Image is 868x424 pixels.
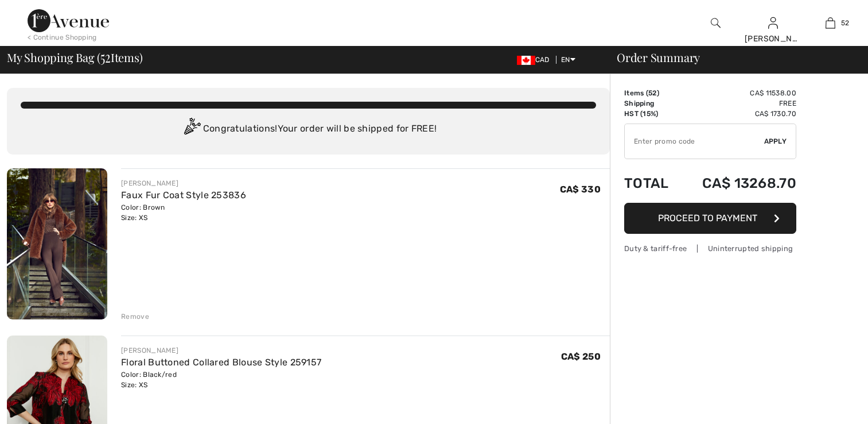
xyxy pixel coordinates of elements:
[7,168,107,319] img: Faux Fur Coat Style 253836
[517,56,535,65] img: Canadian Dollar
[121,357,321,368] a: Floral Buttoned Collared Blouse Style 259157
[180,118,203,141] img: Congratulation2.svg
[624,203,796,234] button: Proceed to Payment
[121,202,246,223] div: Color: Brown Size: XS
[121,311,149,322] div: Remove
[745,33,801,45] div: [PERSON_NAME]
[624,109,679,119] td: HST (15%)
[121,345,321,356] div: [PERSON_NAME]
[561,56,575,64] span: EN
[21,118,596,141] div: Congratulations! Your order will be shipped for FREE!
[679,109,796,119] td: CA$ 1730.70
[624,98,679,109] td: Shipping
[28,9,109,32] img: 1ère Avenue
[624,164,679,203] td: Total
[625,124,764,159] input: Promo code
[679,98,796,109] td: Free
[7,52,143,63] span: My Shopping Bag ( Items)
[624,243,796,254] div: Duty & tariff-free | Uninterrupted shipping
[648,89,657,97] span: 52
[768,17,778,28] a: Sign In
[517,56,554,64] span: CAD
[28,32,97,43] div: < Continue Shopping
[802,16,858,30] a: 52
[826,16,835,30] img: My Bag
[764,136,787,147] span: Apply
[560,184,601,195] span: CA$ 330
[121,190,246,201] a: Faux Fur Coat Style 253836
[100,49,111,64] span: 52
[658,213,757,223] span: Proceed to Payment
[679,164,796,203] td: CA$ 13268.70
[679,88,796,98] td: CA$ 11538.00
[768,16,778,30] img: My Info
[561,351,601,362] span: CA$ 250
[711,16,721,30] img: search the website
[624,88,679,98] td: Items ( )
[121,178,246,188] div: [PERSON_NAME]
[121,369,321,390] div: Color: Black/red Size: XS
[603,52,861,63] div: Order Summary
[841,18,850,28] span: 52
